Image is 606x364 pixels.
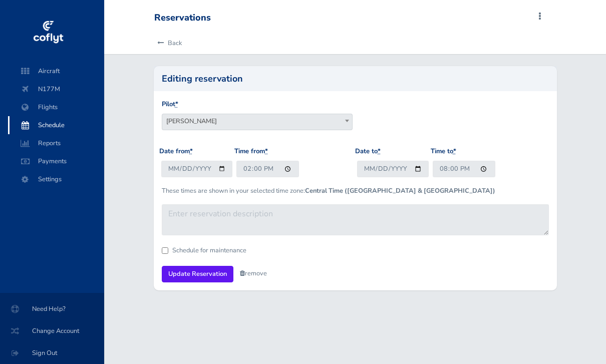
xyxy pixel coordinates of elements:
span: Settings [18,170,94,188]
label: Date to [355,146,381,157]
a: Back [154,32,182,54]
label: Time to [431,146,456,157]
abbr: required [265,147,268,156]
span: Duffy Cooper [162,114,353,128]
abbr: required [453,147,456,156]
span: Aircraft [18,62,94,80]
span: Duffy Cooper [162,114,353,130]
b: Central Time ([GEOGRAPHIC_DATA] & [GEOGRAPHIC_DATA]) [305,186,495,195]
label: Schedule for maintenance [172,247,246,254]
span: Schedule [18,116,94,134]
label: Pilot [162,99,178,110]
abbr: required [175,100,178,109]
label: Date from [159,146,193,157]
abbr: required [378,147,381,156]
a: remove [240,269,267,278]
label: Time from [234,146,268,157]
span: Change Account [12,322,92,340]
span: N177M [18,80,94,98]
input: Update Reservation [162,266,233,282]
span: Need Help? [12,300,92,318]
span: Sign Out [12,344,92,362]
div: Reservations [154,13,211,24]
span: Reports [18,134,94,152]
span: Payments [18,152,94,170]
img: coflyt logo [32,18,65,48]
p: These times are shown in your selected time zone: [162,186,549,196]
abbr: required [190,147,193,156]
h2: Editing reservation [162,74,549,83]
span: Flights [18,98,94,116]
